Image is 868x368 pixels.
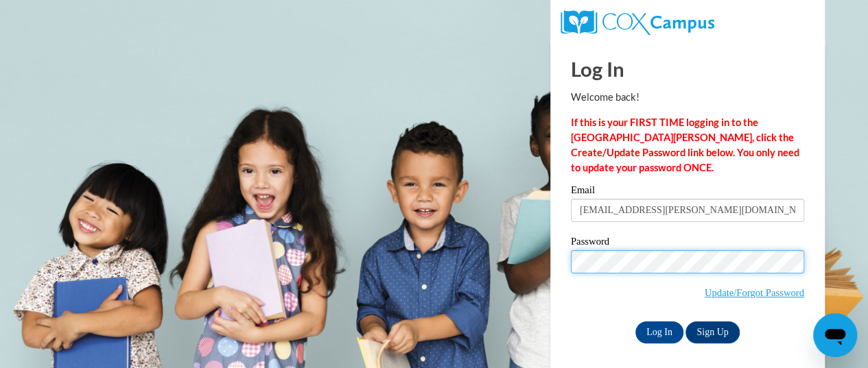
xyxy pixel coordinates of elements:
[571,185,804,199] label: Email
[571,236,804,250] label: Password
[571,90,804,105] p: Welcome back!
[813,313,857,357] iframe: Button to launch messaging window
[705,287,804,298] a: Update/Forgot Password
[635,321,683,343] input: Log In
[685,321,739,343] a: Sign Up
[571,55,804,83] h1: Log In
[561,10,714,35] img: COX Campus
[571,116,799,173] strong: If this is your FIRST TIME logging in to the [GEOGRAPHIC_DATA][PERSON_NAME], click the Create/Upd...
